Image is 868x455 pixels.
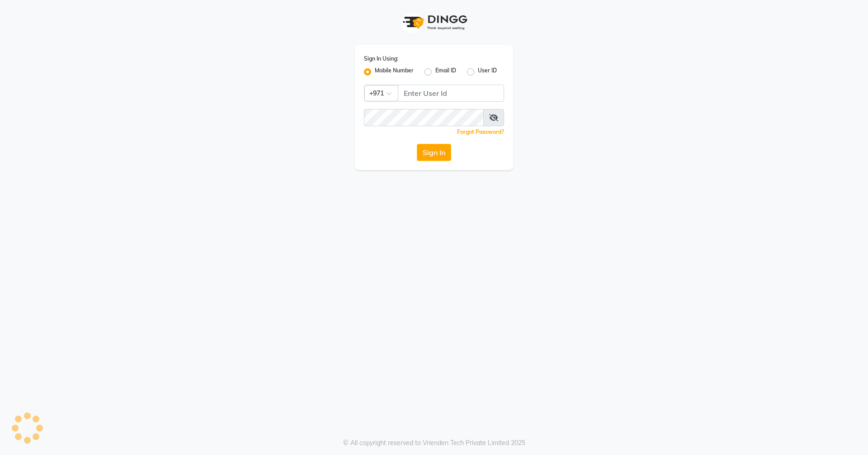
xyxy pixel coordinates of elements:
[398,9,470,36] img: logo1.svg
[398,85,504,102] input: Username
[457,128,504,135] a: Forgot Password?
[417,144,451,161] button: Sign In
[375,66,414,77] label: Mobile Number
[364,55,398,63] label: Sign In Using:
[364,109,484,126] input: Username
[478,66,497,77] label: User ID
[435,66,456,77] label: Email ID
